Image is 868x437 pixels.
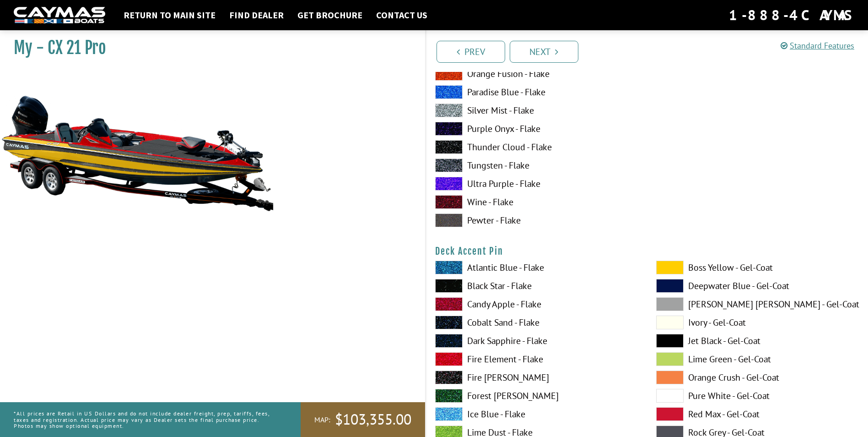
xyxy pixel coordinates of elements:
[781,40,854,51] a: Standard Features
[435,334,638,348] label: Dark Sapphire - Flake
[225,9,288,21] a: Find Dealer
[435,316,638,329] label: Cobalt Sand - Flake
[435,279,638,293] label: Black Star - Flake
[437,41,505,63] a: Prev
[435,67,638,81] label: Orange Fusion - Flake
[435,213,638,227] label: Pewter - Flake
[435,389,638,403] label: Forest [PERSON_NAME]
[435,140,638,154] label: Thunder Cloud - Flake
[435,371,638,384] label: Fire [PERSON_NAME]
[372,9,432,21] a: Contact Us
[301,402,425,437] a: MAP:$103,355.00
[435,195,638,209] label: Wine - Flake
[656,334,859,348] label: Jet Black - Gel-Coat
[435,352,638,366] label: Fire Element - Flake
[510,41,578,63] a: Next
[729,5,854,25] div: 1-888-4CAYMAS
[656,316,859,329] label: Ivory - Gel-Coat
[293,9,367,21] a: Get Brochure
[656,407,859,421] label: Red Max - Gel-Coat
[435,261,638,274] label: Atlantic Blue - Flake
[14,7,105,24] img: white-logo-c9c8dbefe5ff5ceceb0f0178aa75bf4bb51f6bca0971e226c86eb53dfe498488.png
[14,406,280,433] p: *All prices are Retail in US Dollars and do not include dealer freight, prep, tariffs, fees, taxe...
[656,352,859,366] label: Lime Green - Gel-Coat
[656,279,859,293] label: Deepwater Blue - Gel-Coat
[435,104,638,117] label: Silver Mist - Flake
[435,158,638,172] label: Tungsten - Flake
[435,122,638,136] label: Purple Onyx - Flake
[656,371,859,384] label: Orange Crush - Gel-Coat
[335,410,411,429] span: $103,355.00
[656,389,859,403] label: Pure White - Gel-Coat
[656,297,859,311] label: [PERSON_NAME] [PERSON_NAME] - Gel-Coat
[435,177,638,191] label: Ultra Purple - Flake
[435,407,638,421] label: Ice Blue - Flake
[656,261,859,274] label: Boss Yellow - Gel-Coat
[14,38,402,58] h1: My - CX 21 Pro
[435,246,859,257] h4: Deck Accent Pin
[435,297,638,311] label: Candy Apple - Flake
[435,85,638,99] label: Paradise Blue - Flake
[314,415,330,425] span: MAP:
[119,9,220,21] a: Return to main site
